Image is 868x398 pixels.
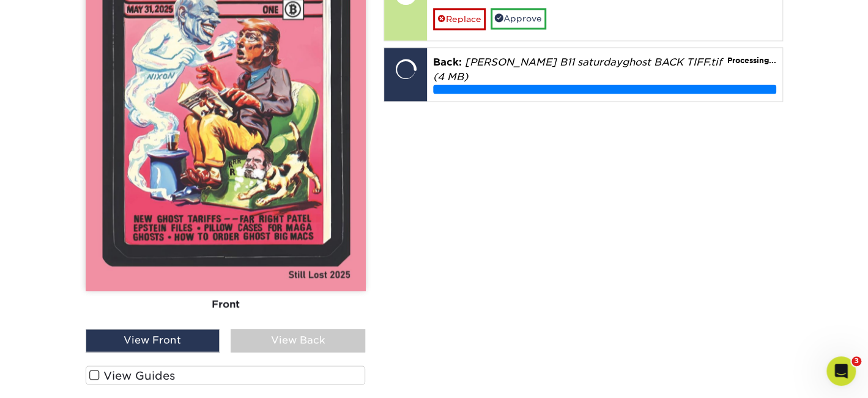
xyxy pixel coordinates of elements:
[86,291,366,318] div: Front
[86,329,220,352] div: View Front
[491,8,546,29] a: Approve
[231,329,365,352] div: View Back
[433,56,722,83] em: [PERSON_NAME] B11 saturdayghost BACK TIFF.tif (4 MB)
[433,8,486,29] a: Replace
[86,366,366,385] label: View Guides
[851,356,861,366] span: 3
[826,356,856,386] iframe: Intercom live chat
[433,56,462,68] span: Back:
